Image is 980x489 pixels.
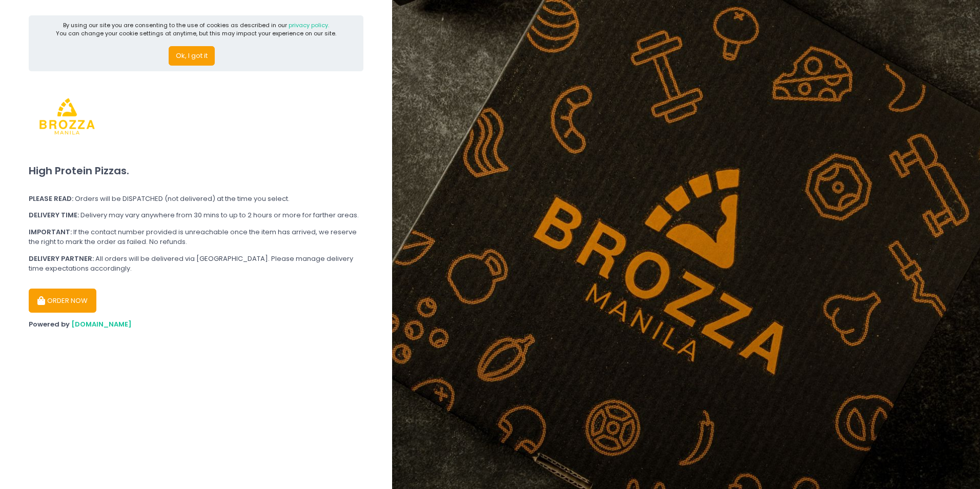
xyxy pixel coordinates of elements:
a: privacy policy. [289,21,329,29]
div: All orders will be delivered via [GEOGRAPHIC_DATA]. Please manage delivery time expectations acco... [29,254,363,274]
div: High Protein Pizzas. [29,155,363,187]
div: Powered by [29,319,363,330]
b: PLEASE READ: [29,194,73,203]
b: DELIVERY PARTNER: [29,254,94,263]
button: Ok, I got it [169,46,215,66]
b: DELIVERY TIME: [29,210,79,220]
img: Brozza Manila [29,78,106,155]
div: By using our site you are consenting to the use of cookies as described in our You can change you... [56,21,336,38]
div: If the contact number provided is unreachable once the item has arrived, we reserve the right to ... [29,227,363,247]
div: Orders will be DISPATCHED (not delivered) at the time you select. [29,194,363,204]
a: [DOMAIN_NAME] [71,319,132,329]
button: ORDER NOW [29,289,96,313]
div: Delivery may vary anywhere from 30 mins to up to 2 hours or more for farther areas. [29,210,363,220]
b: IMPORTANT: [29,227,72,237]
